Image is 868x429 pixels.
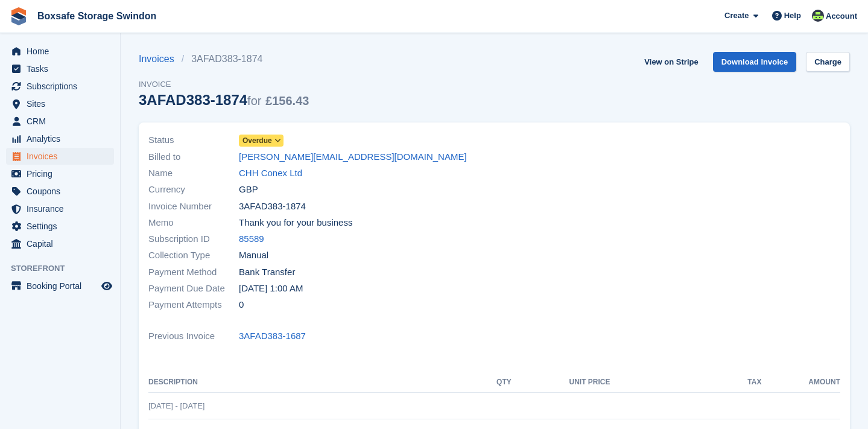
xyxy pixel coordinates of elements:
[10,7,28,25] img: stora-icon-8386f47178a22dfd0bd8f6a31ec36ba5ce8667c1dd55bd0f319d3a0aa187defe.svg
[27,183,99,200] span: Coupons
[639,52,703,72] a: View on Stripe
[27,130,99,147] span: Analytics
[6,60,114,77] a: menu
[148,298,239,312] span: Payment Attempts
[724,10,749,22] span: Create
[27,113,99,130] span: CRM
[148,282,239,296] span: Payment Due Date
[148,329,239,343] span: Previous Invoice
[6,235,114,252] a: menu
[239,249,268,262] span: Manual
[784,10,801,22] span: Help
[806,52,850,72] a: Charge
[239,183,258,197] span: GBP
[27,235,99,252] span: Capital
[761,373,840,392] th: Amount
[239,216,352,230] span: Thank you for your business
[139,52,309,66] nav: breadcrumbs
[139,92,309,108] div: 3AFAD383-1874
[148,167,239,180] span: Name
[812,10,824,22] img: Julia Matthews
[242,135,272,146] span: Overdue
[27,95,99,112] span: Sites
[247,94,261,107] span: for
[148,249,239,262] span: Collection Type
[239,200,306,214] span: 3AFAD383-1874
[512,373,610,392] th: Unit Price
[148,232,239,246] span: Subscription ID
[148,133,239,147] span: Status
[11,262,120,275] span: Storefront
[6,200,114,217] a: menu
[6,43,114,60] a: menu
[239,232,264,246] a: 85589
[6,183,114,200] a: menu
[239,282,303,296] time: 2025-09-15 00:00:00 UTC
[239,265,295,279] span: Bank Transfer
[239,150,467,164] a: [PERSON_NAME][EMAIL_ADDRESS][DOMAIN_NAME]
[27,200,99,217] span: Insurance
[239,329,306,343] a: 3AFAD383-1687
[33,6,161,26] a: Boxsafe Storage Swindon
[27,218,99,235] span: Settings
[27,148,99,165] span: Invoices
[27,165,99,182] span: Pricing
[826,10,857,22] span: Account
[239,298,244,312] span: 0
[148,150,239,164] span: Billed to
[6,218,114,235] a: menu
[27,60,99,77] span: Tasks
[27,43,99,60] span: Home
[6,78,114,95] a: menu
[148,216,239,230] span: Memo
[148,200,239,214] span: Invoice Number
[27,278,99,294] span: Booking Portal
[6,113,114,130] a: menu
[148,401,204,410] span: [DATE] - [DATE]
[148,373,475,392] th: Description
[475,373,511,392] th: QTY
[239,133,284,147] a: Overdue
[6,130,114,147] a: menu
[6,278,114,294] a: menu
[6,95,114,112] a: menu
[6,165,114,182] a: menu
[148,183,239,197] span: Currency
[139,52,182,66] a: Invoices
[239,167,302,180] a: CHH Conex Ltd
[139,78,309,91] span: Invoice
[27,78,99,95] span: Subscriptions
[610,373,761,392] th: Tax
[713,52,797,72] a: Download Invoice
[265,94,309,107] span: £156.43
[6,148,114,165] a: menu
[148,265,239,279] span: Payment Method
[100,279,114,293] a: Preview store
